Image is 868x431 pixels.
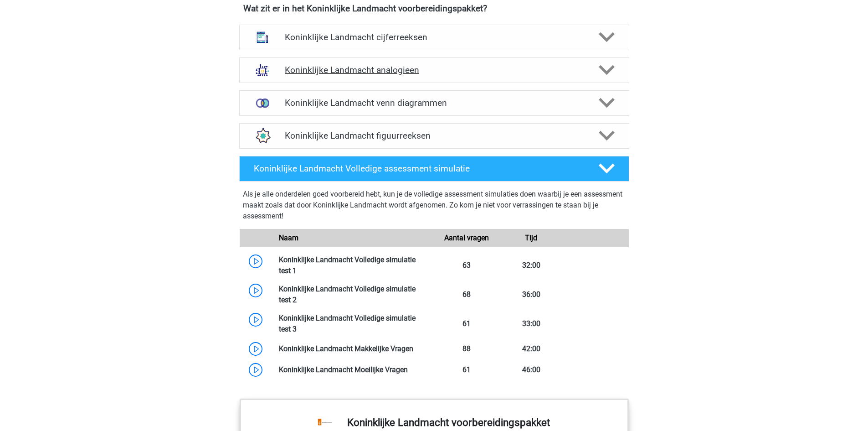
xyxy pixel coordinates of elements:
[243,189,626,225] div: Als je alle onderdelen goed voorbereid hebt, kun je de volledige assessment simulaties doen waarb...
[236,90,633,116] a: venn diagrammen Koninklijke Landmacht venn diagrammen
[236,57,633,83] a: analogieen Koninklijke Landmacht analogieen
[251,91,274,115] img: venn diagrammen
[254,163,584,174] h4: Koninklijke Landmacht Volledige assessment simulatie
[499,233,564,244] div: Tijd
[434,233,498,244] div: Aantal vragen
[272,343,434,354] div: Koninklijke Landmacht Makkelijke Vragen
[272,284,434,306] div: Koninklijke Landmacht Volledige simulatie test 2
[236,25,633,50] a: cijferreeksen Koninklijke Landmacht cijferreeksen
[272,313,434,335] div: Koninklijke Landmacht Volledige simulatie test 3
[251,124,274,148] img: figuurreeksen
[285,98,583,108] h4: Koninklijke Landmacht venn diagrammen
[243,3,625,14] h4: Wat zit er in het Koninklijke Landmacht voorbereidingspakket?
[251,58,274,82] img: analogieen
[272,233,434,244] div: Naam
[285,32,583,42] h4: Koninklijke Landmacht cijferreeksen
[272,364,434,375] div: Koninklijke Landmacht Moeilijke Vragen
[285,130,583,141] h4: Koninklijke Landmacht figuurreeksen
[236,123,633,149] a: figuurreeksen Koninklijke Landmacht figuurreeksen
[285,65,583,75] h4: Koninklijke Landmacht analogieen
[251,26,274,49] img: cijferreeksen
[236,156,633,182] a: Koninklijke Landmacht Volledige assessment simulatie
[272,254,434,276] div: Koninklijke Landmacht Volledige simulatie test 1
